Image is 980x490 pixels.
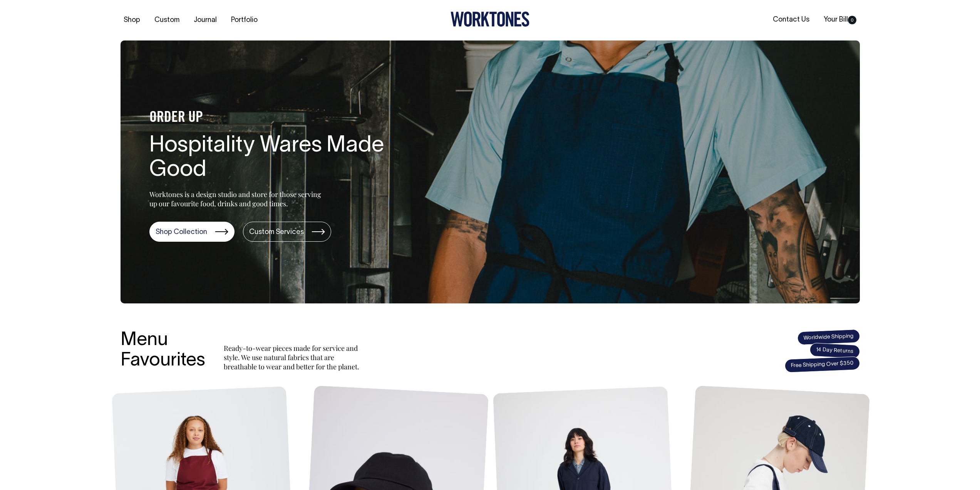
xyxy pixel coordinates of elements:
h4: ORDER UP [149,110,396,126]
a: Shop [121,14,143,27]
a: Shop Collection [149,222,235,242]
a: Your Bill0 [821,13,859,26]
p: Ready-to-wear pieces made for service and style. We use natural fabrics that are breathable to we... [224,344,362,371]
span: Worldwide Shipping [797,329,860,345]
h1: Hospitality Wares Made Good [149,134,396,183]
span: Free Shipping Over $350 [784,356,860,373]
span: 14 Day Returns [809,343,860,359]
a: Portfolio [228,14,261,27]
a: Custom [151,14,183,27]
a: Custom Services [243,222,331,242]
a: Contact Us [770,13,812,26]
a: Journal [191,14,220,27]
h3: Menu Favourites [121,330,205,371]
span: 0 [848,16,856,24]
p: Worktones is a design studio and store for those serving up our favourite food, drinks and good t... [149,190,325,208]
